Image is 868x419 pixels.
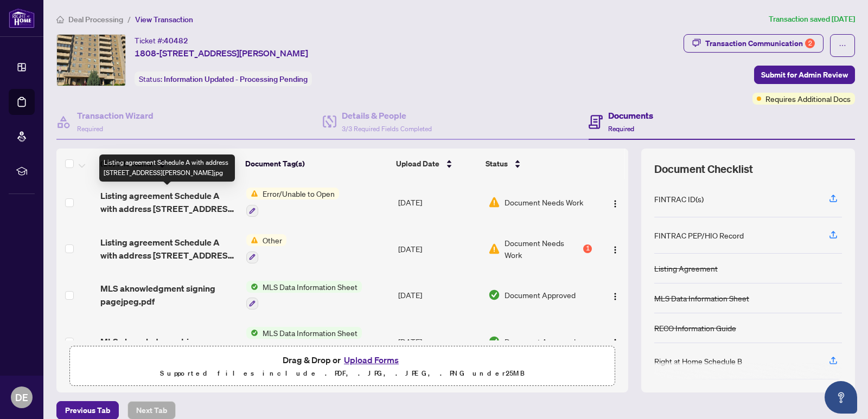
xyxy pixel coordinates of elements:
div: FINTRAC PEP/HIO Record [654,229,744,241]
div: Ticket #: [135,34,188,47]
span: 40482 [164,36,188,46]
span: MLS aknowledgment signing pagejpeg.pdf [100,282,238,308]
button: Submit for Admin Review [754,66,855,84]
button: Status IconOther [246,234,286,263]
li: / [127,13,131,25]
button: Upload Forms [341,353,402,367]
div: Listing Agreement [654,262,718,274]
article: Transaction saved [DATE] [769,13,855,25]
span: 3/3 Required Fields Completed [342,125,432,133]
span: Upload Date [396,158,439,170]
button: Open asap [825,381,857,414]
span: Document Needs Work [505,196,583,208]
th: Status [481,149,593,179]
div: Status: [135,72,312,86]
span: MLS aknowledgment.jpeg [100,335,205,348]
span: Required [77,125,103,133]
img: Logo [611,338,620,347]
img: Document Status [488,289,500,301]
span: Previous Tab [65,402,110,419]
div: FINTRAC ID(s) [654,193,704,205]
span: Information Updated - Processing Pending [164,74,308,84]
button: Status IconError/Unable to Open [246,188,339,217]
span: MLS Data Information Sheet [258,327,362,339]
span: Document Checklist [654,162,753,177]
img: IMG-C12236319_1.jpg [57,35,125,86]
span: Submit for Admin Review [761,66,848,83]
span: Listing agreement Schedule A with address [STREET_ADDRESS][PERSON_NAME]jpg [100,189,238,215]
img: logo [9,8,35,28]
button: Status IconMLS Data Information Sheet [246,281,362,310]
span: Drag & Drop or [283,353,402,367]
img: Status Icon [246,188,258,199]
button: Logo [607,194,624,211]
button: Status IconMLS Data Information Sheet [246,327,362,356]
span: 1808-[STREET_ADDRESS][PERSON_NAME] [135,47,308,60]
img: Logo [611,199,620,208]
button: Logo [607,333,624,350]
button: Logo [607,240,624,257]
div: Right at Home Schedule B [654,355,742,367]
span: Document Approved [505,336,576,347]
button: Logo [607,286,624,304]
td: [DATE] [394,318,484,365]
div: Listing agreement Schedule A with address [STREET_ADDRESS][PERSON_NAME]jpg [99,154,235,182]
span: Drag & Drop orUpload FormsSupported files include .PDF, .JPG, .JPEG, .PNG under25MB [70,346,615,386]
span: ellipsis [839,42,846,49]
span: Listing agreement Schedule A with address [STREET_ADDRESS][PERSON_NAME]jpg [100,236,238,262]
img: Status Icon [246,281,258,293]
span: Status [486,158,508,170]
td: [DATE] [394,179,484,225]
h4: Transaction Wizard [77,109,154,122]
div: 2 [805,38,815,48]
img: Logo [611,292,620,301]
div: 1 [583,244,592,253]
div: MLS Data Information Sheet [654,292,749,304]
img: Status Icon [246,234,258,246]
td: [DATE] [394,225,484,272]
span: Other [258,234,286,246]
th: Document Tag(s) [241,149,391,179]
img: Document Status [488,336,500,347]
span: Requires Additional Docs [765,93,851,105]
span: View Transaction [135,15,193,24]
p: Supported files include .PDF, .JPG, .JPEG, .PNG under 25 MB [76,367,608,380]
img: Status Icon [246,327,258,339]
div: RECO Information Guide [654,322,736,334]
th: (10) File Name [96,149,241,179]
td: [DATE] [394,272,484,319]
img: Document Status [488,196,500,208]
span: Required [608,125,634,133]
h4: Documents [608,109,653,122]
span: Error/Unable to Open [258,188,339,199]
img: Document Status [488,243,500,255]
span: DE [15,390,28,405]
img: Logo [611,246,620,254]
span: Document Approved [505,289,576,301]
span: home [56,16,64,23]
button: Transaction Communication2 [684,34,824,53]
span: MLS Data Information Sheet [258,281,362,293]
th: Upload Date [392,149,481,179]
span: Document Needs Work [505,237,582,261]
h4: Details & People [342,109,432,122]
span: Deal Processing [68,15,123,24]
div: Transaction Communication [705,35,815,52]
